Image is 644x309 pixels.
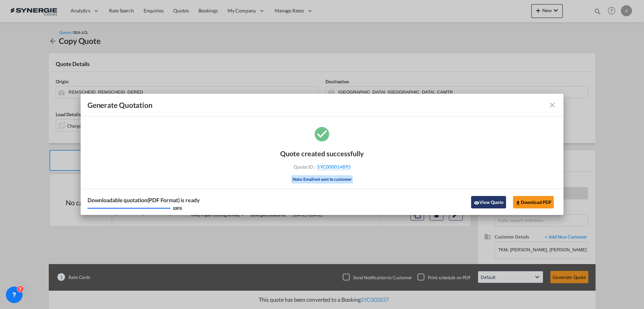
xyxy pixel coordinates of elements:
div: Downloadable quotation(PDF Format) is ready [88,196,200,204]
md-icon: icon-checkbox-marked-circle [313,125,331,142]
div: 100 % [172,206,182,211]
div: Note: Email not sent to customer [291,175,353,184]
md-icon: icon-download [515,200,521,206]
span: Generate Quotation [88,101,153,110]
md-icon: icon-eye [473,200,479,206]
button: icon-eyeView Quote [471,196,506,208]
span: SYC000014895 [317,164,351,170]
button: Download PDF [513,196,554,208]
div: Quote ID : [282,164,362,170]
md-icon: icon-close fg-AAA8AD cursor m-0 [548,101,556,109]
md-dialog: Generate Quotation Quote ... [81,94,564,215]
div: Quote created successfully [280,149,364,158]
